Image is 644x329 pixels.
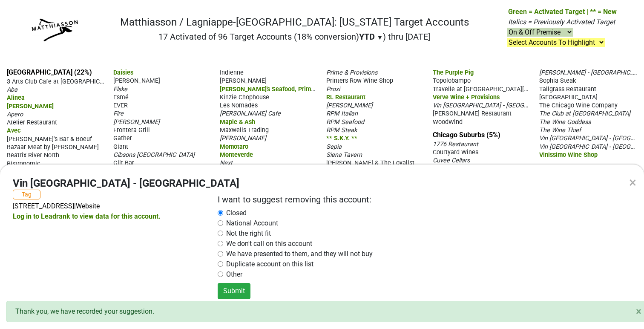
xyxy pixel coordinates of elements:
span: | [74,202,76,210]
div: × [629,172,636,193]
label: We don't call on this account [226,239,312,249]
button: Tag [13,190,40,199]
h2: I want to suggest removing this account: [218,194,615,205]
label: We have presented to them, and they will not buy [226,249,373,259]
label: National Account [226,218,278,228]
a: Log in to Leadrank to view data for this account. [13,212,161,220]
label: Not the right fit [226,228,271,239]
button: Submit [218,283,250,299]
span: × [636,306,641,317]
label: Duplicate account on this list [226,259,313,269]
label: Other [226,269,242,280]
a: Website [76,202,100,210]
h4: Vin [GEOGRAPHIC_DATA] - [GEOGRAPHIC_DATA] [13,177,239,190]
a: [STREET_ADDRESS] [13,202,74,210]
label: Closed [226,208,247,218]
